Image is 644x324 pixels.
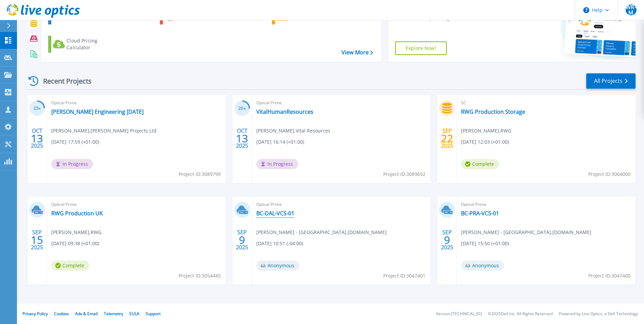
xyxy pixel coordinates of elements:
[461,138,509,146] span: [DATE] 12:03 (+01:00)
[236,136,248,141] span: 13
[559,312,638,316] li: Powered by Live Optics, a Dell Technology
[75,311,98,317] a: Ads & Email
[31,228,43,252] div: SEP 2025
[488,312,553,316] li: © 2025 Dell Inc. All Rights Reserved
[461,210,499,217] a: BC-PRA-VCS-01
[51,240,99,247] span: [DATE] 09:38 (+01:00)
[179,272,221,280] span: Project ID: 3054445
[441,126,454,151] div: SEP 2025
[441,228,454,252] div: SEP 2025
[54,311,69,317] a: Cookies
[129,311,140,317] a: EULA
[26,73,101,89] div: Recent Projects
[243,107,246,110] span: %
[461,240,509,247] span: [DATE] 15:50 (+01:00)
[51,201,222,208] span: Optical Prime
[461,108,525,115] a: RWG Production Storage
[38,107,41,110] span: %
[256,201,427,208] span: Optical Prime
[236,228,249,252] div: SEP 2025
[234,105,250,112] h3: 26
[29,105,45,112] h3: 25
[256,159,298,169] span: In Progress
[461,159,499,169] span: Complete
[588,272,630,280] span: Project ID: 3047400
[31,136,43,141] span: 13
[461,99,631,107] span: SC
[104,311,123,317] a: Telemetry
[51,138,99,146] span: [DATE] 17:59 (+01:00)
[256,210,294,217] a: BC-DAL-VCS-01
[256,229,387,236] span: [PERSON_NAME] - [GEOGRAPHIC_DATA] , [DOMAIN_NAME]
[22,311,48,317] a: Privacy Policy
[461,127,511,134] span: [PERSON_NAME] , RWG
[588,170,630,178] span: Project ID: 3064000
[51,260,89,271] span: Complete
[31,126,43,151] div: OCT 2025
[51,127,157,134] span: [PERSON_NAME] , [PERSON_NAME] Projects Ltd
[461,229,591,236] span: [PERSON_NAME] - [GEOGRAPHIC_DATA] , [DOMAIN_NAME]
[444,237,450,243] span: 9
[67,37,121,51] div: Cloud Pricing Calculator
[31,237,43,243] span: 15
[626,4,637,15] span: WR-M
[239,237,245,243] span: 9
[461,260,504,271] span: Anonymous
[342,49,373,56] a: View More
[256,138,304,146] span: [DATE] 16:14 (+01:00)
[383,272,425,280] span: Project ID: 3047401
[461,201,631,208] span: Optical Prime
[48,36,124,53] a: Cloud Pricing Calculator
[51,210,103,217] a: RWG Production UK
[256,127,330,134] span: [PERSON_NAME] , Vital Resources
[395,41,447,55] a: Explore Now!
[236,126,249,151] div: OCT 2025
[51,159,93,169] span: In Progress
[256,108,313,115] a: VitalHumanResources
[51,108,144,115] a: [PERSON_NAME] Engineering [DATE]
[51,229,102,236] span: [PERSON_NAME] , RWG
[436,312,482,316] li: Version: [TECHNICAL_ID]
[441,136,453,141] span: 22
[256,260,299,271] span: Anonymous
[179,170,221,178] span: Project ID: 3089799
[51,99,222,107] span: Optical Prime
[146,311,161,317] a: Support
[256,240,303,247] span: [DATE] 10:51 (-04:00)
[383,170,425,178] span: Project ID: 3089692
[256,99,427,107] span: Optical Prime
[586,73,636,89] a: All Projects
